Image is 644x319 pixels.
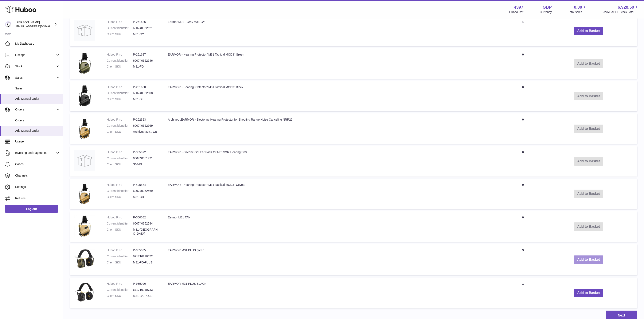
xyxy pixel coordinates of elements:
[74,20,95,41] img: Earmor M31 - Gray M31-GY
[16,20,54,28] div: [PERSON_NAME]
[133,130,159,134] dd: Archived :M31-CB
[107,20,133,24] dt: Huboo P no
[107,130,133,134] dt: Client SKU
[133,59,159,63] dd: 600740352546
[107,97,133,101] dt: Client SKU
[133,189,159,193] dd: 600740352669
[133,183,159,187] dd: P-495874
[133,261,159,265] dd: M31-FG-PLUS
[506,16,540,46] td: 1
[107,85,133,89] dt: Huboo P no
[133,228,159,236] dd: M31-[GEOGRAPHIC_DATA]
[5,21,11,28] img: drumnnbass@gmail.com
[15,129,60,133] span: Add Manual Order
[15,174,60,178] span: Channels
[133,222,159,226] dd: 600740352584
[15,185,60,189] span: Settings
[15,97,60,101] span: Add Manual Order
[5,205,58,213] a: Log out
[164,211,506,242] td: Earmor M31 TAN
[107,118,133,122] dt: Huboo P no
[543,4,552,10] strong: GBP
[74,282,95,303] img: EARMOR M31 PLUS BLACK
[133,288,159,292] dd: 671716210733
[107,294,133,298] dt: Client SKU
[514,4,523,10] strong: 4397
[164,278,506,308] td: EARMOR M31 PLUS BLACK
[74,248,95,270] img: EARMOR M31 PLUS green
[133,195,159,199] dd: M31-CB
[107,162,133,166] dt: Client SKU
[574,289,603,297] button: Add to Basket
[16,25,62,28] span: [EMAIL_ADDRESS][DOMAIN_NAME]
[133,150,159,154] dd: P-355972
[107,156,133,160] dt: Current identifier
[568,4,587,14] a: 0.00 Total sales
[506,278,540,308] td: 1
[133,65,159,69] dd: M31-FG
[107,189,133,193] dt: Current identifier
[133,53,159,57] dd: P-251687
[74,118,95,139] img: Archived :EARMOR - Electorinc Hearing Protector for Shooting Range Noise Canceling NRR22
[540,10,552,14] div: Currency
[107,282,133,286] dt: Huboo P no
[164,48,506,79] td: EARMOR - Hearing Protector "M31 Tactical MOD3" Green
[107,254,133,258] dt: Current identifier
[15,53,55,57] span: Listings
[506,146,540,177] td: 0
[107,53,133,57] dt: Huboo P no
[568,10,587,14] span: Total sales
[574,4,582,10] span: 0.00
[107,261,133,265] dt: Client SKU
[107,150,133,154] dt: Huboo P no
[107,248,133,252] dt: Huboo P no
[107,124,133,128] dt: Current identifier
[133,91,159,95] dd: 600740352508
[506,211,540,242] td: 0
[164,113,506,144] td: Archived :EARMOR - Electorinc Hearing Protector for Shooting Range Noise Canceling NRR22
[618,4,634,10] span: 6,928.50
[133,118,159,122] dd: P-262323
[107,59,133,63] dt: Current identifier
[15,42,60,46] span: My Dashboard
[506,179,540,209] td: 0
[133,162,159,166] dd: S03-EU
[603,4,639,14] a: 6,928.50 AVAILABLE Stock Total
[15,64,55,68] span: Stock
[509,10,523,14] div: Huboo Ref
[74,183,95,204] img: EARMOR - Hearing Protector "M31 Tactical MOD3" Coyote
[164,244,506,275] td: EARMOR M31 PLUS green
[107,288,133,292] dt: Current identifier
[133,32,159,36] dd: M31-GY
[133,248,159,252] dd: P-985095
[74,215,95,237] img: Earmor M31 TAN
[107,26,133,30] dt: Current identifier
[506,113,540,144] td: 0
[15,118,60,122] span: Orders
[15,140,60,144] span: Usage
[506,244,540,275] td: 9
[164,16,506,46] td: Earmor M31 - Gray M31-GY
[133,85,159,89] dd: P-251688
[15,162,60,166] span: Cases
[15,76,55,80] span: Sales
[107,32,133,36] dt: Client SKU
[74,85,95,106] img: EARMOR - Hearing Protector "M31 Tactical MOD3" Black
[164,146,506,177] td: EARMOR - Silicone Gel Ear Pads for M31/M32 Hearing S03
[133,294,159,298] dd: M31-BK-PLUS
[15,108,55,112] span: Orders
[133,26,159,30] dd: 600740352621
[133,124,159,128] dd: 600740352669
[506,81,540,112] td: 0
[603,10,639,14] span: AVAILABLE Stock Total
[133,156,159,160] dd: 600740351921
[107,65,133,69] dt: Client SKU
[15,151,55,155] span: Invoicing and Payments
[574,27,603,35] button: Add to Basket
[15,86,60,90] span: Sales
[133,254,159,258] dd: 671716210672
[133,97,159,101] dd: M31-BK
[107,228,133,236] dt: Client SKU
[574,255,603,264] button: Add to Basket
[133,20,159,24] dd: P-251686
